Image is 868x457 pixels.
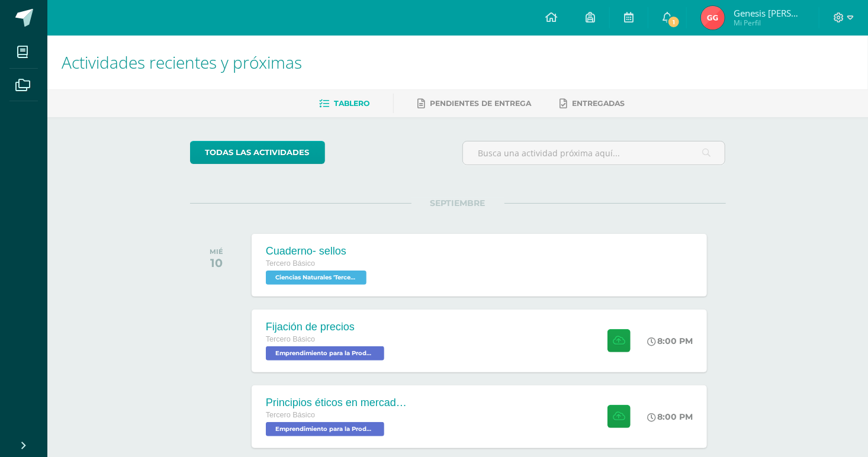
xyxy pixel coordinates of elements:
[701,6,725,30] img: b26d26339415fef33be69fb96098ffe7.png
[266,397,408,409] div: Principios éticos en mercadotecnia y publicidad
[560,94,625,113] a: Entregadas
[266,335,315,343] span: Tercero Básico
[667,15,680,28] span: 1
[266,271,367,285] span: Ciencias Naturales 'Tercero Básico A'
[266,411,315,419] span: Tercero Básico
[210,247,223,256] div: MIÉ
[190,141,325,164] a: todas las Actividades
[319,94,369,113] a: Tablero
[463,141,725,165] input: Busca una actividad próxima aquí...
[62,51,302,73] span: Actividades recientes y próximas
[412,198,504,208] span: SEPTIEMBRE
[734,18,805,28] span: Mi Perfil
[266,321,387,333] div: Fijación de precios
[647,411,693,422] div: 8:00 PM
[734,7,805,19] span: Genesis [PERSON_NAME]
[417,94,531,113] a: Pendientes de entrega
[572,99,625,108] span: Entregadas
[647,336,693,346] div: 8:00 PM
[430,99,531,108] span: Pendientes de entrega
[334,99,369,108] span: Tablero
[266,259,315,268] span: Tercero Básico
[266,422,384,436] span: Emprendimiento para la Productividad 'Tercero Básico A'
[210,256,223,270] div: 10
[266,245,369,258] div: Cuaderno- sellos
[266,346,384,361] span: Emprendimiento para la Productividad 'Tercero Básico A'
